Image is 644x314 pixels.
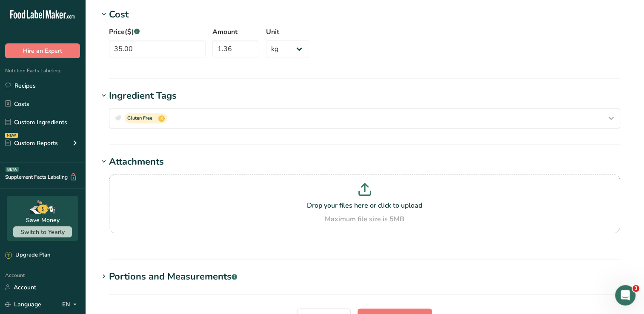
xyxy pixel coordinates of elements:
[109,108,620,128] button: Gluten Free x
[6,167,19,172] div: BETA
[633,285,639,292] span: 3
[13,226,72,237] button: Switch to Yearly
[111,214,618,224] div: Maximum file size is 5MB
[109,89,177,103] div: Ingredient Tags
[26,216,60,225] div: Save Money
[5,43,80,58] button: Hire an Expert
[266,27,309,37] label: Unit
[5,297,41,312] a: Language
[5,139,58,148] div: Custom Reports
[109,8,129,22] div: Cost
[158,115,165,122] span: x
[111,200,618,211] p: Drop your files here or click to upload
[127,115,157,122] span: Gluten Free
[109,27,206,37] label: Price($)
[5,133,18,138] div: NEW
[5,251,50,260] div: Upgrade Plan
[62,299,80,309] div: EN
[109,270,237,284] div: Portions and Measurements
[20,228,65,236] span: Switch to Yearly
[615,285,635,305] iframe: Intercom live chat
[109,155,164,169] div: Attachments
[212,27,259,37] label: Amount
